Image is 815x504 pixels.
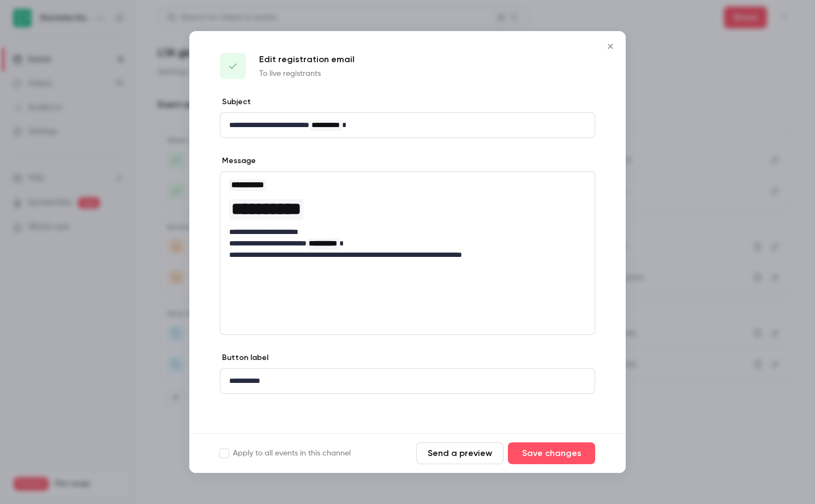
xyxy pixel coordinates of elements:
[600,35,621,57] button: Close
[220,448,351,459] label: Apply to all events in this channel
[220,352,268,363] label: Button label
[416,442,504,464] button: Send a preview
[220,369,595,393] div: editor
[220,113,595,137] div: editor
[220,97,251,107] label: Subject
[508,442,595,464] button: Save changes
[259,53,355,66] p: Edit registration email
[220,155,256,166] label: Message
[259,68,355,79] p: To live registrants
[220,172,595,267] div: editor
